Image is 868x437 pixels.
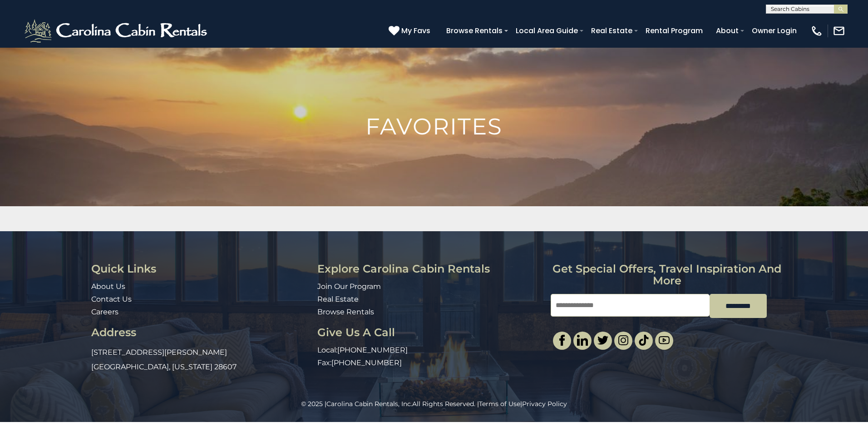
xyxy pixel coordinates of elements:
a: Local Area Guide [511,23,582,39]
img: facebook-single.svg [557,335,567,346]
a: About [711,23,743,39]
img: twitter-single.svg [597,335,608,346]
a: Join Our Program [317,282,381,291]
img: linkedin-single.svg [577,335,588,346]
h3: Address [91,327,311,338]
a: Browse Rentals [442,23,507,39]
h3: Quick Links [91,263,311,275]
a: My Favs [389,25,433,37]
img: instagram-single.svg [618,335,629,346]
a: Real Estate [317,295,359,303]
a: [PHONE_NUMBER] [337,346,408,354]
a: Terms of Use [479,400,520,408]
a: [PHONE_NUMBER] [331,358,402,367]
img: youtube-light.svg [659,335,670,346]
a: Rental Program [641,23,707,39]
h3: Give Us A Call [317,327,543,338]
span: © 2025 | [301,400,412,408]
a: Contact Us [91,295,132,303]
p: All Rights Reserved. | | [20,399,848,408]
a: Browse Rentals [317,308,374,316]
a: Carolina Cabin Rentals, Inc. [326,400,412,408]
h3: Explore Carolina Cabin Rentals [317,263,543,275]
img: tiktok.svg [638,335,649,346]
p: [STREET_ADDRESS][PERSON_NAME] [GEOGRAPHIC_DATA], [US_STATE] 28607 [91,345,311,374]
a: Real Estate [587,23,637,39]
a: About Us [91,282,125,291]
a: Privacy Policy [522,400,567,408]
img: phone-regular-white.png [810,25,823,37]
img: mail-regular-white.png [833,25,845,37]
p: Local: [317,345,543,356]
a: Careers [91,308,118,316]
h3: Get special offers, travel inspiration and more [551,263,784,287]
span: My Favs [401,25,430,36]
p: Fax: [317,358,543,368]
a: Owner Login [747,23,801,39]
img: White-1-2.png [23,17,211,45]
